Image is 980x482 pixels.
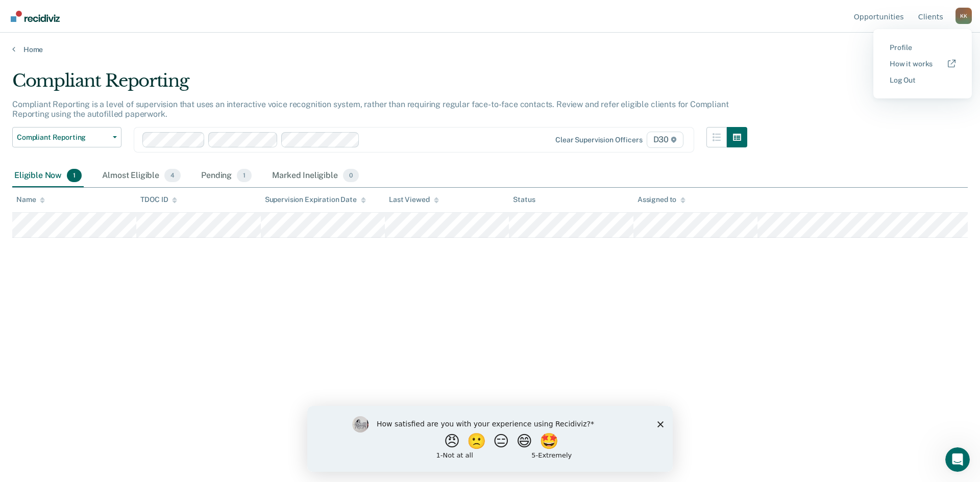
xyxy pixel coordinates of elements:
[307,406,673,472] iframe: Survey by Kim from Recidiviz
[343,169,359,182] span: 0
[270,165,361,187] div: Marked Ineligible0
[11,11,60,22] img: Recidiviz
[945,447,970,472] iframe: Intercom live chat
[873,29,972,98] div: Profile menu
[955,8,972,24] button: Profile dropdown button
[955,8,972,24] div: K K
[513,195,535,204] div: Status
[164,169,181,182] span: 4
[67,169,82,182] span: 1
[12,127,121,147] button: Compliant Reporting
[17,133,109,142] span: Compliant Reporting
[12,99,728,119] p: Compliant Reporting is a level of supervision that uses an interactive voice recognition system, ...
[638,195,685,204] div: Assigned to
[647,132,683,148] span: D30
[555,136,642,144] div: Clear supervision officers
[12,165,84,187] div: Eligible Now1
[265,195,366,204] div: Supervision Expiration Date
[12,45,968,54] a: Home
[890,60,955,68] a: How it works
[890,43,955,52] a: Profile
[199,165,254,187] div: Pending1
[140,195,177,204] div: TDOC ID
[389,195,438,204] div: Last Viewed
[237,169,252,182] span: 1
[890,76,955,85] a: Log Out
[12,70,747,99] div: Compliant Reporting
[16,195,45,204] div: Name
[100,165,183,187] div: Almost Eligible4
